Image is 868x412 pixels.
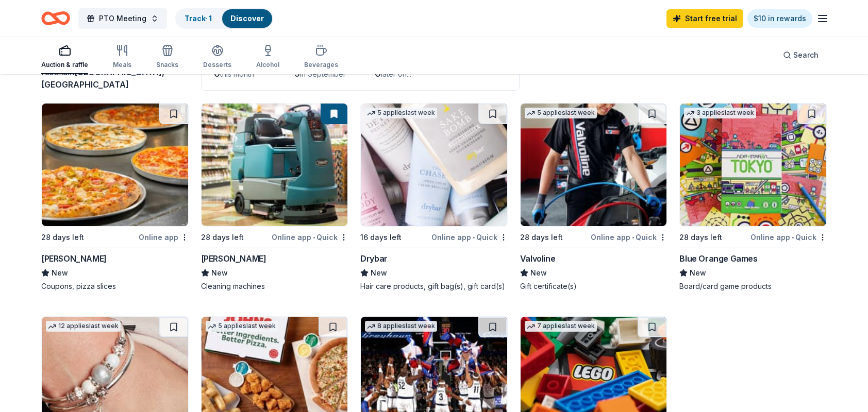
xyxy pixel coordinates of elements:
div: Online app Quick [750,231,827,244]
div: Beverages [304,61,338,69]
div: Online app Quick [591,231,667,244]
span: • [632,233,634,242]
span: New [52,267,68,279]
div: 5 applies last week [365,108,437,118]
span: • [473,233,475,242]
button: PTO Meeting [78,8,167,29]
span: PTO Meeting [99,12,146,25]
span: • [313,233,315,242]
div: 16 days left [360,231,402,244]
div: 28 days left [679,231,722,244]
div: Valvoline [520,252,555,265]
div: Blue Orange Games [679,252,757,265]
button: Track· 1Discover [175,8,273,29]
div: [PERSON_NAME] [201,252,266,265]
img: Image for Mazzio's [42,104,188,226]
span: New [371,267,387,279]
a: $10 in rewards [747,9,812,28]
a: Image for Mazzio's28 days leftOnline app[PERSON_NAME]NewCoupons, pizza slices [41,103,189,291]
a: Image for Tennant28 days leftOnline app•Quick[PERSON_NAME]NewCleaning machines [201,103,348,291]
div: 28 days left [201,231,244,244]
button: Alcohol [256,40,279,74]
div: Online app Quick [272,231,348,244]
img: Image for Valvoline [521,104,667,226]
span: New [211,267,228,279]
div: 5 applies last week [525,108,597,118]
button: Desserts [203,40,231,74]
div: 3 applies last week [684,108,756,118]
div: 8 applies last week [365,321,437,332]
div: 7 applies last week [525,321,597,332]
a: Image for Valvoline5 applieslast week28 days leftOnline app•QuickValvolineNewGift certificate(s) [520,103,667,291]
a: Image for Drybar5 applieslast week16 days leftOnline app•QuickDrybarNewHair care products, gift b... [360,103,508,291]
div: 28 days left [41,231,84,244]
div: Meals [113,61,131,69]
div: Online app Quick [431,231,508,244]
img: Image for Blue Orange Games [680,104,826,226]
button: Meals [113,40,131,74]
div: Drybar [360,252,388,265]
span: • [792,233,794,242]
button: Auction & raffle [41,40,88,74]
div: Snacks [156,61,178,69]
div: Desserts [203,61,231,69]
div: Auction & raffle [41,61,88,69]
div: 5 applies last week [206,321,278,332]
span: Search [793,49,819,61]
img: Image for Drybar [361,104,507,226]
div: Hair care products, gift bag(s), gift card(s) [360,281,508,291]
a: Discover [230,14,264,23]
div: Online app [139,231,189,244]
span: New [530,267,547,279]
div: 12 applies last week [46,321,121,332]
div: Cleaning machines [201,281,348,291]
button: Search [775,45,827,65]
span: New [690,267,706,279]
div: Board/card game products [679,281,827,291]
a: Start free trial [666,9,743,28]
img: Image for Tennant [202,104,348,226]
div: Coupons, pizza slices [41,281,189,291]
a: Track· 1 [185,14,212,23]
div: 28 days left [520,231,563,244]
button: Snacks [156,40,178,74]
div: results [41,66,189,91]
div: [PERSON_NAME] [41,252,107,265]
div: Gift certificate(s) [520,281,667,291]
a: Image for Blue Orange Games3 applieslast week28 days leftOnline app•QuickBlue Orange GamesNewBoar... [679,103,827,291]
a: Home [41,6,70,30]
button: Beverages [304,40,338,74]
div: Alcohol [256,61,279,69]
